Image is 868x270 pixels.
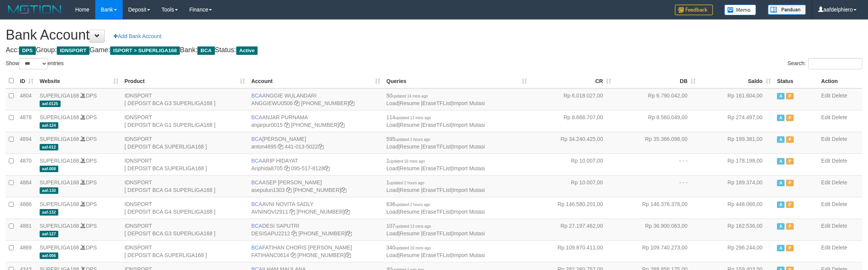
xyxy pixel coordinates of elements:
span: BCA [197,46,215,55]
span: BCA [251,179,262,185]
span: aaf-006 [40,252,58,259]
a: Resume [400,100,420,106]
span: aaf-124 [40,122,58,129]
a: Copy FATIHANC0614 to clipboard [291,252,296,258]
span: updated 2 hours ago [395,137,430,142]
span: BCA [251,223,262,229]
img: panduan.png [768,5,806,15]
span: aaf-130 [40,187,58,194]
span: ISPORT > SUPERLIGA168 [110,46,180,55]
a: Import Mutasi [453,230,485,236]
span: Active [777,180,785,186]
input: Search: [808,58,862,69]
span: Paused [786,223,794,230]
span: | | | [386,223,485,236]
td: DESI SAPUTRI [PHONE_NUMBER] [248,219,383,240]
td: - - - [614,175,699,197]
span: DPS [19,46,36,55]
td: ASEP [PERSON_NAME] [PHONE_NUMBER] [248,175,383,197]
th: Status [774,73,818,88]
a: Load [386,252,398,258]
a: EraseTFList [423,100,451,106]
span: updated 14 mins ago [392,94,428,98]
a: SUPERLIGA168 [40,201,79,207]
th: Product: activate to sort column ascending [122,73,248,88]
span: updated 2 hours ago [389,181,424,185]
td: Rp 109.740.273,00 [614,240,699,262]
img: Feedback.jpg [675,5,713,15]
a: anjarpur0015 [251,122,283,128]
span: Paused [786,201,794,208]
span: | | | [386,158,485,171]
td: Rp 27.197.462,00 [530,219,615,240]
th: Queries: activate to sort column ascending [383,73,530,88]
td: Rp 6.018.027,00 [530,88,615,110]
span: | | | [386,114,485,128]
a: Edit [821,93,830,99]
span: 50 [386,93,428,99]
a: anton4695 [251,144,276,150]
td: 4884 [17,175,37,197]
a: Resume [400,209,420,215]
span: BCA [251,201,262,207]
span: | | | [386,136,485,150]
td: DPS [37,240,122,262]
a: Resume [400,252,420,258]
th: Account: activate to sort column ascending [248,73,383,88]
td: Rp 162.536,00 [699,219,774,240]
td: IDNSPORT [ DEPOSIT BCA G3 SUPERLIGA168 ] [122,88,248,110]
a: Delete [832,179,847,185]
a: asepulun1303 [251,187,285,193]
a: SUPERLIGA168 [40,223,79,229]
select: Showentries [19,58,48,69]
td: 4878 [17,110,37,132]
a: EraseTFList [423,144,451,150]
span: Paused [786,180,794,186]
span: Active [777,201,785,208]
td: IDNSPORT [ DEPOSIT BCA G1 SUPERLIGA168 ] [122,110,248,132]
a: Delete [832,136,847,142]
a: Copy 4062281727 to clipboard [346,252,351,258]
td: Rp 274.497,00 [699,110,774,132]
span: BCA [251,114,262,120]
a: Copy AVNINOVI2911 to clipboard [290,209,295,215]
th: ID: activate to sort column ascending [17,73,37,88]
a: Import Mutasi [453,144,485,150]
a: SUPERLIGA168 [40,179,79,185]
td: 4804 [17,88,37,110]
span: Paused [786,93,794,99]
span: Paused [786,245,794,251]
td: 4870 [17,153,37,175]
a: Import Mutasi [453,209,485,215]
td: FATIHAN CHORIS [PERSON_NAME] [PHONE_NUMBER] [248,240,383,262]
a: Import Mutasi [453,252,485,258]
span: Paused [786,115,794,121]
span: | | | [386,201,485,215]
span: Active [777,223,785,230]
a: Copy 4062281875 to clipboard [341,187,346,193]
th: Website: activate to sort column ascending [37,73,122,88]
a: Import Mutasi [453,100,485,106]
span: aaf-132 [40,209,58,216]
td: 4894 [17,132,37,153]
img: Button%20Memo.svg [724,5,756,15]
a: Edit [821,244,830,251]
td: Rp 178.198,00 [699,153,774,175]
a: Copy DESISAPU2212 to clipboard [291,230,297,236]
span: updated 16 mins ago [389,159,425,163]
a: Delete [832,223,847,229]
a: Copy anjarpur0015 to clipboard [284,122,290,128]
span: IDNSPORT [57,46,90,55]
a: Copy 4062213373 to clipboard [349,100,354,106]
span: Active [236,46,258,55]
h1: Bank Account [6,27,862,43]
td: DPS [37,175,122,197]
a: Delete [832,93,847,99]
span: aaf-012 [40,144,58,150]
a: Edit [821,158,830,164]
td: Rp 146.580.201,00 [530,197,615,219]
span: BCA [251,93,262,99]
td: Rp 34.240.425,00 [530,132,615,153]
a: Copy 4410135022 to clipboard [318,144,323,150]
a: Load [386,209,398,215]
